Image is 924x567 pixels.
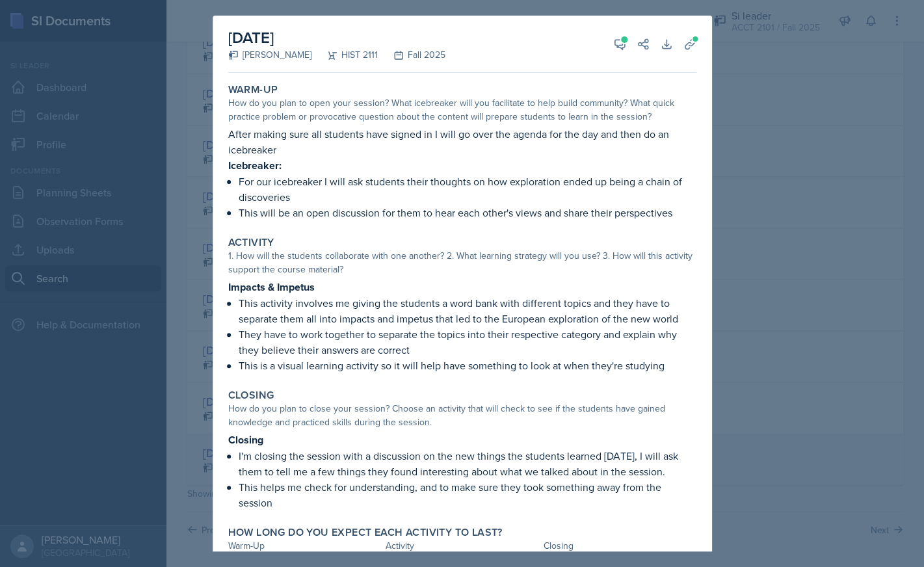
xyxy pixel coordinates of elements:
strong: Impacts & Impetus [228,280,315,295]
label: Warm-Up [228,83,278,96]
div: Fall 2025 [378,48,445,62]
div: HIST 2111 [311,48,378,62]
div: 1. How will the students collaborate with one another? 2. What learning strategy will you use? 3.... [228,249,696,276]
p: This is a visual learning activity so it will help have something to look at when they're studying [239,358,696,373]
p: After making sure all students have signed in I will go over the agenda for the day and then do a... [228,126,696,157]
label: Activity [228,236,274,249]
p: For our icebreaker I will ask students their thoughts on how exploration ended up being a chain o... [239,174,696,205]
div: [PERSON_NAME] [228,48,311,62]
div: Warm-Up [228,539,381,553]
h2: [DATE] [228,26,445,49]
p: This will be an open discussion for them to hear each other's views and share their perspectives [239,205,696,220]
strong: Icebreaker: [228,158,282,173]
p: This helps me check for understanding, and to make sure they took something away from the session [239,479,696,510]
div: Activity [386,539,538,553]
p: This activity involves me giving the students a word bank with different topics and they have to ... [239,295,696,326]
div: How do you plan to open your session? What icebreaker will you facilitate to help build community... [228,96,696,124]
p: I'm closing the session with a discussion on the new things the students learned [DATE], I will a... [239,448,696,479]
div: Closing [544,539,696,553]
strong: Closing [228,432,263,447]
label: Closing [228,389,274,402]
label: How long do you expect each activity to last? [228,526,503,539]
p: They have to work together to separate the topics into their respective category and explain why ... [239,326,696,358]
div: How do you plan to close your session? Choose an activity that will check to see if the students ... [228,402,696,429]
